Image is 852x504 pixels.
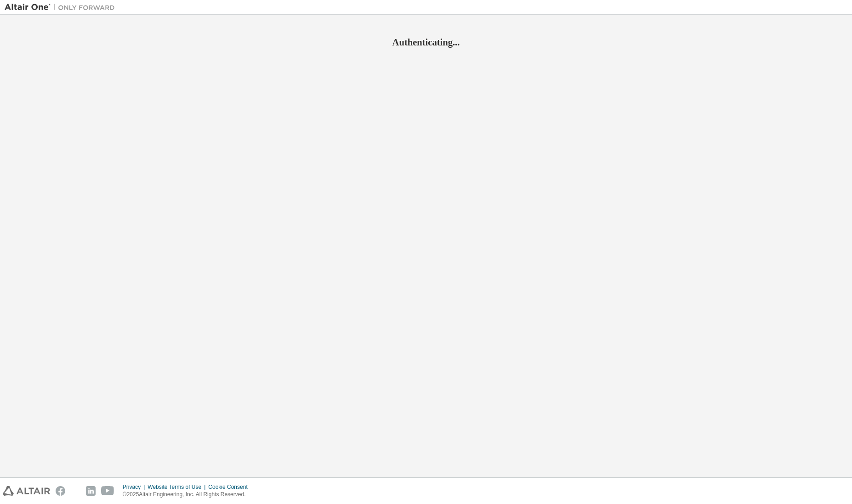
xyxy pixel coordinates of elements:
div: Website Terms of Use [148,483,208,491]
img: Altair One [5,3,119,12]
p: © 2025 Altair Engineering, Inc. All Rights Reserved. [123,491,253,498]
img: youtube.svg [101,486,114,496]
h2: Authenticating... [5,36,847,48]
div: Privacy [123,483,148,491]
img: facebook.svg [56,486,65,496]
img: altair_logo.svg [3,486,50,496]
div: Cookie Consent [208,483,253,491]
img: linkedin.svg [86,486,96,496]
